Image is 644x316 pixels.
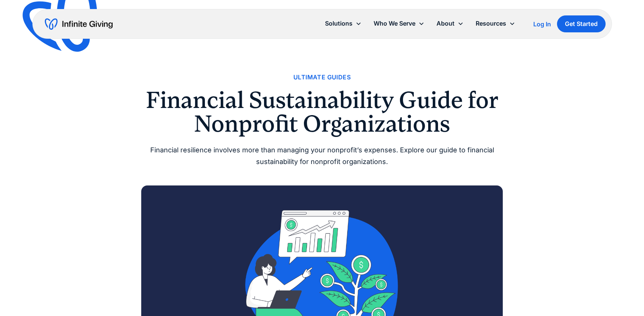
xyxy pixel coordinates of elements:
a: home [45,18,113,30]
div: Resources [470,15,521,32]
a: Get Started [557,15,606,32]
div: Financial resilience involves more than managing your nonprofit’s expenses. Explore our guide to ... [141,144,503,167]
div: Who We Serve [374,18,415,29]
a: Ultimate Guides [293,72,351,82]
div: Who We Serve [368,15,430,32]
div: Solutions [325,18,353,29]
div: About [436,18,455,29]
div: Log In [533,21,551,27]
h1: Financial Sustainability Guide for Nonprofit Organizations [141,88,503,135]
div: Resources [476,18,506,29]
div: Solutions [319,15,368,32]
div: About [430,15,470,32]
a: Log In [533,20,551,29]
